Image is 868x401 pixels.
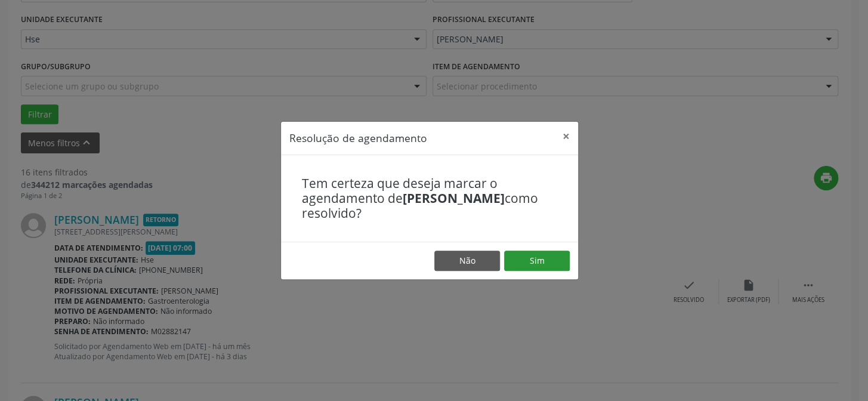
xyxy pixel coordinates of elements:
button: Close [554,122,578,151]
b: [PERSON_NAME] [403,190,505,206]
h5: Resolução de agendamento [289,130,427,146]
button: Não [434,251,500,271]
h4: Tem certeza que deseja marcar o agendamento de como resolvido? [302,176,557,221]
button: Sim [504,251,570,271]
